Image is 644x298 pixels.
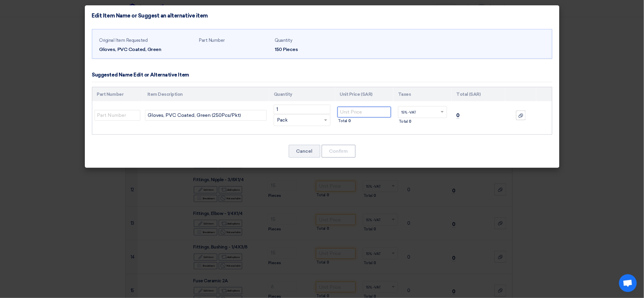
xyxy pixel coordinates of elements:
div: Open chat [619,274,637,292]
font: Total (SAR) [457,92,481,97]
input: Unit Price [338,107,391,117]
input: Part Number [95,110,140,121]
input: Add Item Description [145,110,267,121]
input: RFQ_STEP1.ITEMS.2.AMOUNT_TITLE [274,105,330,114]
font: Total [338,119,347,123]
font: Item Description [147,92,183,97]
ng-select: VAT [398,106,447,118]
font: Quantity [274,92,292,97]
font: Cancel [296,148,313,154]
font: Taxes [398,92,411,97]
font: Pack [277,117,288,123]
font: Confirm [329,148,348,154]
font: Edit Item Name or Suggest an alternative item [92,12,208,19]
font: 0 [457,112,460,118]
font: Original Item Requested [99,38,148,43]
font: Suggested Name Edit or Alternative Item [92,72,189,78]
font: 0 [348,119,351,123]
font: Total [399,119,408,124]
font: 0 [409,119,412,124]
font: Gloves, PVC Coated, Green [99,47,161,52]
font: Unit Price (SAR) [340,92,373,97]
font: Part Number [199,38,225,43]
font: Quantity [275,38,292,43]
button: Cancel [289,145,320,158]
font: Part Number [97,92,124,97]
font: 150 Pieces [275,47,298,52]
button: Confirm [322,145,356,158]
